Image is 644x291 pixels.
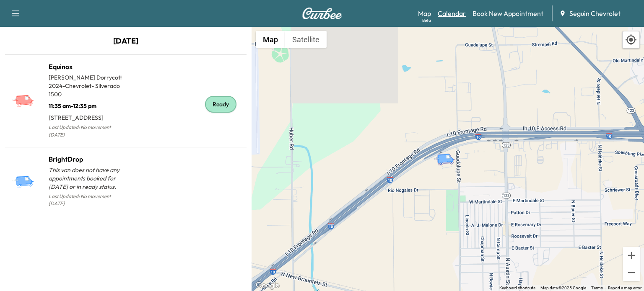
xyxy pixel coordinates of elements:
[418,8,431,18] a: MapBeta
[49,154,126,164] h1: BrightDrop
[49,73,126,82] p: [PERSON_NAME] Dorrycott
[285,31,327,48] button: Show satellite imagery
[49,122,126,140] p: Last Updated: No movement [DATE]
[473,8,543,18] a: Book New Appointment
[540,286,586,290] span: Map data ©2025 Google
[422,17,431,23] div: Beta
[623,264,640,281] button: Zoom out
[608,286,641,290] a: Report a map error
[438,8,466,18] a: Calendar
[622,31,640,49] div: Recenter map
[49,166,126,191] p: This van does not have any appointments booked for [DATE] or in ready status.
[49,110,126,122] p: [STREET_ADDRESS]
[49,191,126,209] p: Last Updated: No movement [DATE]
[499,285,535,291] button: Keyboard shortcuts
[569,8,621,18] span: Seguin Chevrolet
[49,62,126,72] h1: Equinox
[256,31,285,48] button: Show street map
[254,280,281,291] img: Google
[591,286,603,290] a: Terms (opens in new tab)
[254,280,281,291] a: Open this area in Google Maps (opens a new window)
[49,82,126,98] p: 2024 - Chevrolet - Silverado 1500
[433,144,462,159] gmp-advanced-marker: BrightDrop
[623,247,640,264] button: Zoom in
[302,8,342,19] img: Curbee Logo
[49,98,126,110] p: 11:35 am - 12:35 pm
[205,96,236,113] div: Ready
